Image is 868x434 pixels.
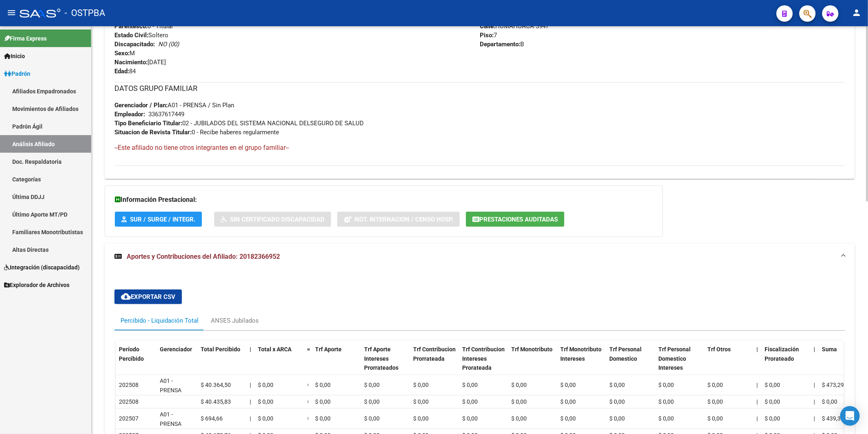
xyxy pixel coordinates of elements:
[480,41,520,48] strong: Departamento:
[462,382,478,388] span: $ 0,00
[480,41,524,48] span: B
[609,415,625,422] span: $ 0,00
[119,346,144,362] span: Período Percibido
[114,68,129,75] strong: Edad:
[462,415,478,422] span: $ 0,00
[560,346,602,362] span: Trf Monotributo Intereses
[462,346,505,371] span: Trf Contribucion Intereses Prorateada
[606,341,655,386] datatable-header-cell: Trf Personal Domestico
[258,346,291,353] span: Total x ARCA
[410,341,459,386] datatable-header-cell: Trf Contribucion Prorrateada
[121,316,199,325] div: Percibido - Liquidación Total
[810,341,819,386] datatable-header-cell: |
[756,415,758,422] span: |
[707,415,723,422] span: $ 0,00
[114,120,182,127] strong: Tipo Beneficiario Titular:
[157,341,197,386] datatable-header-cell: Gerenciador
[250,415,251,422] span: |
[466,212,564,227] button: Prestaciones Auditadas
[4,280,69,289] span: Explorador de Archivos
[609,398,625,405] span: $ 0,00
[655,341,704,386] datatable-header-cell: Trf Personal Domestico Intereses
[148,110,184,119] div: 33637617449
[250,346,251,353] span: |
[413,398,429,405] span: $ 0,00
[307,346,310,353] span: =
[114,59,148,66] strong: Nacimiento:
[121,293,175,301] span: Exportar CSV
[114,102,234,109] span: A01 - PRENSA / Sin Plan
[814,415,815,422] span: |
[814,346,815,353] span: |
[114,129,279,136] span: 0 - Recibe haberes regularmente
[480,32,494,39] strong: Piso:
[119,415,139,422] span: 202507
[114,50,135,57] span: M
[315,382,331,388] span: $ 0,00
[560,415,576,422] span: $ 0,00
[114,83,845,94] h3: DATOS GRUPO FAMILIAR
[315,398,331,405] span: $ 0,00
[511,415,527,422] span: $ 0,00
[765,398,780,405] span: $ 0,00
[201,382,231,388] span: $ 40.364,50
[114,289,182,304] button: Exportar CSV
[307,415,310,422] span: =
[364,382,380,388] span: $ 0,00
[557,341,606,386] datatable-header-cell: Trf Monotributo Intereses
[658,382,674,388] span: $ 0,00
[4,34,47,43] span: Firma Express
[114,23,173,30] span: 0 - Titular
[364,398,380,405] span: $ 0,00
[115,212,202,227] button: SUR / SURGE / INTEGR.
[258,382,273,388] span: $ 0,00
[127,253,280,260] span: Aportes y Contribuciones del Afiliado: 20182366952
[201,415,223,422] span: $ 694,66
[65,4,105,22] span: - OSTPBA
[822,398,837,405] span: $ 0,00
[246,341,255,386] datatable-header-cell: |
[307,398,310,405] span: =
[756,346,758,353] span: |
[658,398,674,405] span: $ 0,00
[707,382,723,388] span: $ 0,00
[114,129,192,136] strong: Situacion de Revista Titular:
[337,212,460,227] button: Not. Internacion / Censo Hosp.
[201,346,240,353] span: Total Percibido
[511,346,553,353] span: Trf Monotributo
[160,377,181,393] span: A01 - PRENSA
[765,382,780,388] span: $ 0,00
[114,32,148,39] strong: Estado Civil:
[753,341,761,386] datatable-header-cell: |
[462,398,478,405] span: $ 0,00
[413,382,429,388] span: $ 0,00
[201,398,231,405] span: $ 40.435,83
[121,292,131,301] mat-icon: cloud_download
[304,341,312,386] datatable-header-cell: =
[756,398,758,405] span: |
[160,346,192,353] span: Gerenciador
[511,382,527,388] span: $ 0,00
[114,120,364,127] span: 02 - JUBILADOS DEL SISTEMA NACIONAL DELSEGURO DE SALUD
[114,23,148,30] strong: Parentesco:
[312,341,361,386] datatable-header-cell: Trf Aporte
[822,382,844,388] span: $ 473,29
[114,41,155,48] strong: Discapacitado:
[658,346,691,371] span: Trf Personal Domestico Intereses
[765,415,780,422] span: $ 0,00
[480,32,497,39] span: 7
[130,216,195,223] span: SUR / SURGE / INTEGR.
[609,346,642,362] span: Trf Personal Domestico
[114,143,845,152] h4: --Este afiliado no tiene otros integrantes en el grupo familiar--
[114,102,168,109] strong: Gerenciador / Plan:
[4,263,80,272] span: Integración (discapacidad)
[822,346,837,353] span: Suma
[413,346,456,362] span: Trf Contribucion Prorrateada
[765,346,799,362] span: Fiscalización Prorateado
[364,415,380,422] span: $ 0,00
[508,341,557,386] datatable-header-cell: Trf Monotributo
[704,341,753,386] datatable-header-cell: Trf Otros
[480,23,549,30] span: HUMAHUACA 3947
[560,382,576,388] span: $ 0,00
[459,341,508,386] datatable-header-cell: Trf Contribucion Intereses Prorateada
